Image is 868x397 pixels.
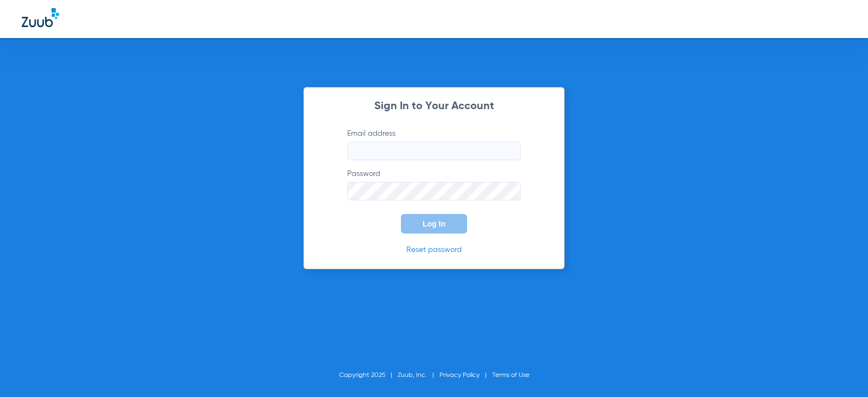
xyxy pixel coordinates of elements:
[339,370,398,381] li: Copyright 2025
[398,370,439,381] li: Zuub, Inc.
[22,8,59,27] img: Zuub Logo
[347,168,521,200] label: Password
[347,182,521,200] input: Password
[401,214,467,234] button: Log In
[406,246,462,254] a: Reset password
[439,372,480,379] a: Privacy Policy
[492,372,529,379] a: Terms of Use
[331,101,537,112] h2: Sign In to Your Account
[347,142,521,160] input: Email address
[423,219,445,228] span: Log In
[347,128,521,160] label: Email address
